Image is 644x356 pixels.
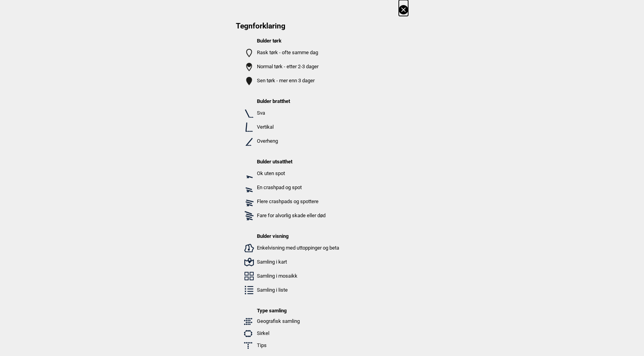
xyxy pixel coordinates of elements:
[257,170,340,177] p: Ok uten spot
[257,329,340,337] p: Sirkel
[257,77,340,85] p: Sen tørk - mer enn 3 dager
[257,109,340,117] p: Sva
[257,308,287,313] strong: Type samling
[257,286,340,294] p: Samling i liste
[257,212,340,220] p: Fare for alvorlig skade eller død
[257,233,288,239] strong: Bulder visning
[257,38,281,44] strong: Bulder tørk
[257,123,340,131] p: Vertikal
[257,137,340,145] p: Overheng
[257,184,340,191] p: En crashpad og spot
[257,258,340,266] p: Samling i kart
[257,317,340,325] p: Geografisk samling
[257,63,340,71] p: Normal tørk - etter 2-3 dager
[236,21,285,30] span: Tegnforklaring
[257,244,340,252] p: Enkelvisning med uttoppinger og beta
[257,49,340,57] p: Rask tørk - ofte samme dag
[257,198,340,205] p: Flere crashpads og spottere
[257,159,292,165] strong: Bulder utsatthet
[257,342,340,349] p: Tips
[257,272,340,280] p: Samling i mosaikk
[257,98,290,104] strong: Bulder bratthet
